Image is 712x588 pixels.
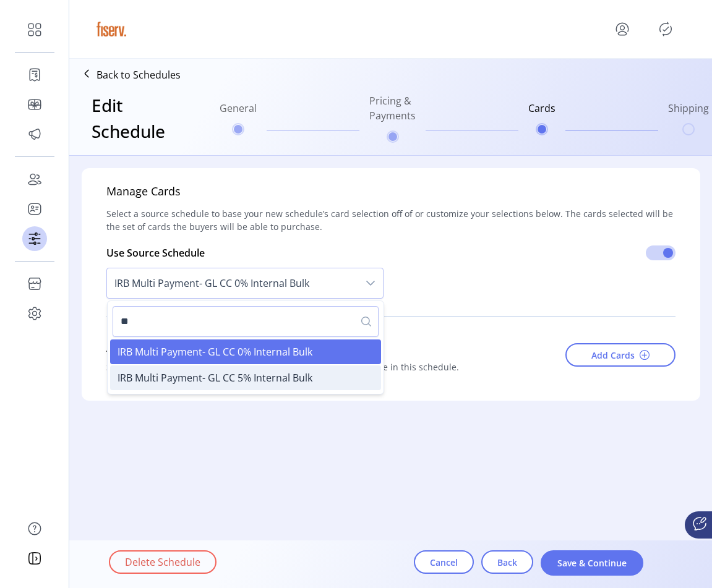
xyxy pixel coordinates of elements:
[557,556,627,569] span: Save & Continue
[97,67,181,82] p: Back to Schedules
[656,19,676,39] button: Publisher Panel
[528,101,555,123] h6: Cards
[94,12,129,46] img: logo
[92,92,165,144] h3: Edit Schedule
[107,268,358,298] span: IRB Multi Payment- GL CC 0% Internal Bulk
[106,360,513,373] div: Select cards from your card catalog that you’d like to make available in this schedule.
[497,556,517,569] span: Back
[430,556,458,569] span: Cancel
[565,343,676,367] button: Add Cards
[110,365,381,390] li: IRB Multi Payment- GL CC 5% Internal Bulk
[612,19,632,39] button: menu
[108,337,384,394] ul: Option List
[110,339,381,364] li: IRB Multi Payment- GL CC 0% Internal Bulk
[106,183,181,207] h5: Manage Cards
[118,345,312,359] span: IRB Multi Payment- GL CC 0% Internal Bulk
[541,550,643,576] button: Save & Continue
[591,349,635,362] span: Add Cards
[414,550,474,574] button: Cancel
[118,371,312,385] span: IRB Multi Payment- GL CC 5% Internal Bulk
[109,550,217,574] button: Delete Schedule
[106,207,676,233] span: Select a source schedule to base your new schedule’s card selection off of or customize your sele...
[106,246,205,260] span: Use Source Schedule
[125,555,200,569] span: Delete Schedule
[481,550,533,574] button: Back
[106,336,513,360] div: Add Cards
[358,268,383,298] div: dropdown trigger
